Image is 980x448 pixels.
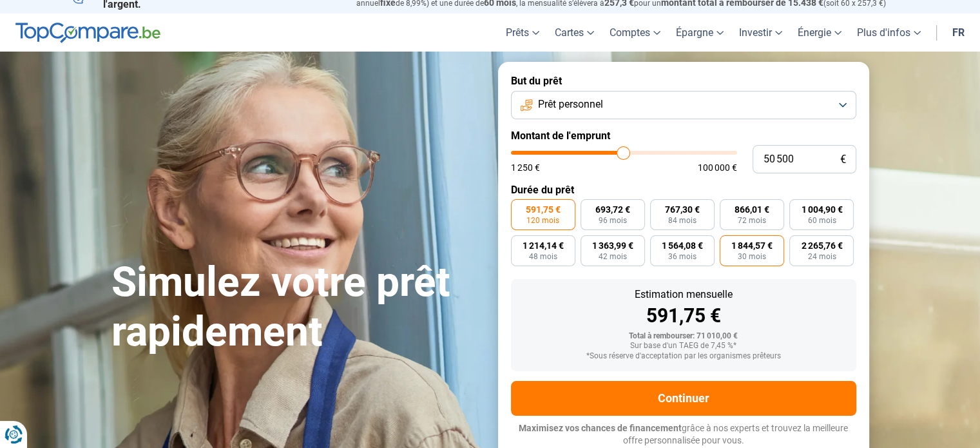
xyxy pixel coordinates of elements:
[521,342,846,351] div: Sur base d'un TAEG de 7,45 %*
[731,14,790,52] a: Investir
[602,14,668,52] a: Comptes
[529,253,557,260] span: 48 mois
[511,184,856,196] label: Durée du prêt
[511,422,856,447] p: grâce à nos experts et trouvez la meilleure offre personnalisée pour vous.
[498,14,547,52] a: Prêts
[668,253,697,260] span: 36 mois
[592,241,633,250] span: 1 363,99 €
[665,205,700,214] span: 767,30 €
[668,217,697,224] span: 84 mois
[521,332,846,341] div: Total à rembourser: 71 010,00 €
[599,253,627,260] span: 42 mois
[511,381,856,416] button: Continuer
[511,91,856,119] button: Prêt personnel
[511,75,856,87] label: But du prêt
[599,217,627,224] span: 96 mois
[731,241,773,250] span: 1 844,57 €
[519,423,682,433] span: Maximisez vos chances de financement
[538,97,603,112] span: Prêt personnel
[523,241,564,250] span: 1 214,14 €
[807,253,836,260] span: 24 mois
[521,352,846,361] div: *Sous réserve d'acceptation par les organismes prêteurs
[668,14,731,52] a: Épargne
[511,163,540,172] span: 1 250 €
[840,154,846,165] span: €
[547,14,602,52] a: Cartes
[945,14,972,52] a: fr
[521,306,846,326] div: 591,75 €
[738,253,766,260] span: 30 mois
[790,14,849,52] a: Énergie
[807,217,836,224] span: 60 mois
[801,241,842,250] span: 2 265,76 €
[15,23,160,43] img: TopCompare
[698,163,737,172] span: 100 000 €
[595,205,630,214] span: 693,72 €
[111,258,483,357] h1: Simulez votre prêt rapidement
[526,217,559,224] span: 120 mois
[526,205,561,214] span: 591,75 €
[511,130,856,142] label: Montant de l'emprunt
[738,217,766,224] span: 72 mois
[801,205,842,214] span: 1 004,90 €
[662,241,703,250] span: 1 564,08 €
[521,289,846,300] div: Estimation mensuelle
[849,14,928,52] a: Plus d'infos
[735,205,769,214] span: 866,01 €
